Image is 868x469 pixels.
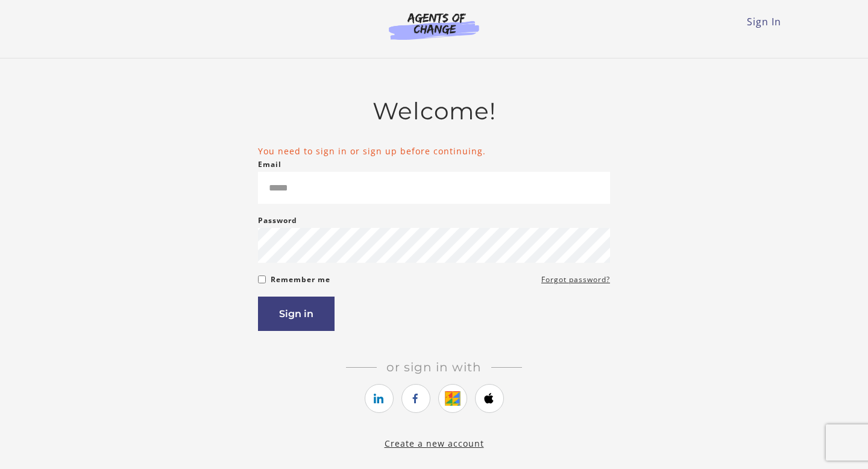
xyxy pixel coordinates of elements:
[385,438,484,449] a: Create a new account
[377,360,491,374] span: Or sign in with
[258,213,297,228] label: Password
[541,272,610,287] a: Forgot password?
[475,384,504,413] a: https://courses.thinkific.com/users/auth/apple?ss%5Breferral%5D=&ss%5Buser_return_to%5D=%2Fenroll...
[258,297,335,331] button: Sign in
[365,384,394,413] a: https://courses.thinkific.com/users/auth/linkedin?ss%5Breferral%5D=&ss%5Buser_return_to%5D=%2Fenr...
[401,384,430,413] a: https://courses.thinkific.com/users/auth/facebook?ss%5Breferral%5D=&ss%5Buser_return_to%5D=%2Fenr...
[376,12,492,40] img: Agents of Change Logo
[747,15,781,28] a: Sign In
[271,272,330,287] label: Remember me
[258,97,610,125] h2: Welcome!
[258,157,281,172] label: Email
[258,145,610,157] li: You need to sign in or sign up before continuing.
[438,384,467,413] a: https://courses.thinkific.com/users/auth/google?ss%5Breferral%5D=&ss%5Buser_return_to%5D=%2Fenrol...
